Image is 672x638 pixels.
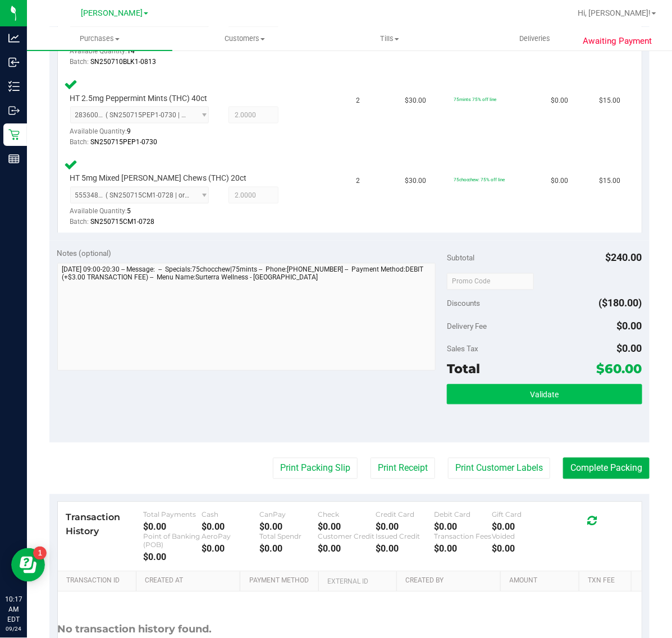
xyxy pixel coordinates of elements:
div: $0.00 [144,522,202,533]
span: Sales Tax [447,345,478,354]
div: Available Quantity: [70,204,216,226]
div: Cash [202,511,260,519]
a: Created By [405,577,496,586]
button: Print Receipt [371,458,435,479]
span: Total [447,361,480,377]
span: Discounts [447,293,480,314]
div: Check [318,511,376,519]
span: Awaiting Payment [583,35,652,48]
a: Transaction ID [66,577,132,586]
div: $0.00 [434,522,492,533]
div: Total Payments [144,511,202,519]
div: Debit Card [434,511,492,519]
a: Created At [145,577,236,586]
p: 10:17 AM EDT [5,594,22,625]
inline-svg: Analytics [8,33,20,44]
button: Validate [447,384,642,405]
span: HT 5mg Mixed [PERSON_NAME] Chews (THC) 20ct [70,173,247,183]
div: Voided [492,533,551,541]
span: 75mints: 75% off line [454,97,497,102]
th: External ID [318,572,396,592]
div: $0.00 [492,522,551,533]
span: Deliveries [504,34,565,44]
p: 09/24 [5,625,22,633]
div: Gift Card [492,511,551,519]
a: Deliveries [463,27,608,51]
span: Batch: [70,138,89,146]
button: Print Customer Labels [448,458,550,479]
iframe: Resource center [11,548,45,582]
inline-svg: Outbound [8,105,20,116]
inline-svg: Inbound [8,57,20,68]
span: $0.00 [617,320,642,332]
span: Validate [530,391,559,400]
div: $0.00 [434,544,492,554]
span: Delivery Fee [447,322,487,331]
span: SN250715CM1-0728 [91,218,155,226]
div: $0.00 [260,522,318,533]
span: HT 2.5mg Peppermint Mints (THC) 40ct [70,93,208,104]
span: $15.00 [600,95,621,106]
button: Print Packing Slip [273,458,358,479]
div: Available Quantity: [70,43,216,65]
span: $0.00 [551,95,568,106]
span: 2 [356,176,360,186]
div: Issued Credit [376,533,435,541]
span: 14 [127,47,135,55]
div: $0.00 [144,552,202,563]
a: Customers [172,27,318,51]
a: Amount [510,577,575,586]
span: $30.00 [405,95,426,106]
span: 5 [127,208,131,215]
a: Payment Method [249,577,314,586]
span: $60.00 [597,361,642,377]
inline-svg: Inventory [8,81,20,92]
span: 2 [356,95,360,106]
div: $0.00 [202,522,260,533]
div: Available Quantity: [70,123,216,145]
div: AeroPay [202,533,260,541]
div: CanPay [260,511,318,519]
span: 75chocchew: 75% off line [454,177,505,182]
span: Hi, [PERSON_NAME]! [578,8,651,17]
span: Batch: [70,218,89,226]
div: $0.00 [492,544,551,554]
div: $0.00 [318,522,376,533]
div: Point of Banking (POB) [144,533,202,549]
span: $15.00 [600,176,621,186]
span: SN250710BLK1-0813 [91,58,157,66]
div: Customer Credit [318,533,376,541]
div: $0.00 [202,544,260,554]
inline-svg: Reports [8,153,20,164]
input: Promo Code [447,273,534,290]
div: Total Spendr [260,533,318,541]
div: $0.00 [376,544,435,554]
span: ($180.00) [599,297,642,309]
span: 9 [127,127,131,135]
div: $0.00 [318,544,376,554]
inline-svg: Retail [8,129,20,140]
span: Batch: [70,58,89,66]
span: SN250715PEP1-0730 [91,138,158,146]
span: Notes (optional) [57,249,112,258]
span: [PERSON_NAME] [81,8,143,18]
a: Purchases [27,27,172,51]
div: $0.00 [260,544,318,554]
span: Subtotal [447,254,474,263]
div: Credit Card [376,511,435,519]
button: Complete Packing [563,458,650,479]
a: Txn Fee [588,577,627,586]
iframe: Resource center unread badge [33,547,47,560]
span: $0.00 [551,176,568,186]
div: $0.00 [376,522,435,533]
span: $0.00 [617,343,642,355]
span: Purchases [27,34,172,44]
span: Customers [173,34,317,44]
div: Transaction Fees [434,533,492,541]
span: $240.00 [606,252,642,264]
span: $30.00 [405,176,426,186]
